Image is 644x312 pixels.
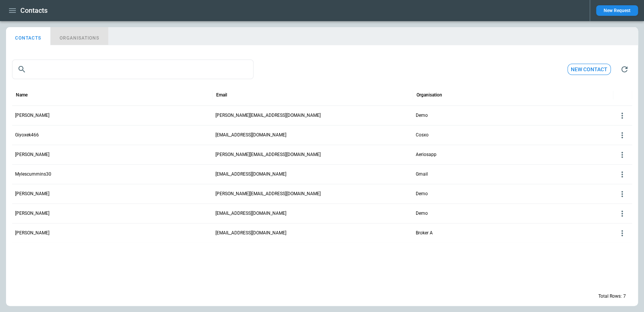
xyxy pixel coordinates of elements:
button: ORGANISATIONS [51,27,108,45]
p: Giyoxek466 [15,132,39,138]
p: [PERSON_NAME][EMAIL_ADDRESS][DOMAIN_NAME] [215,191,321,197]
button: CONTACTS [6,27,51,45]
p: Aeriosapp [416,151,437,158]
p: [PERSON_NAME] [15,151,49,158]
p: Demo [416,191,428,197]
p: Total Rows: [598,293,622,300]
p: [EMAIL_ADDRESS][DOMAIN_NAME] [215,210,286,217]
button: New Request [596,5,638,16]
p: [PERSON_NAME] [15,112,49,119]
p: [PERSON_NAME] [15,210,49,217]
p: [EMAIL_ADDRESS][DOMAIN_NAME] [215,230,286,236]
p: [PERSON_NAME][EMAIL_ADDRESS][DOMAIN_NAME] [215,151,321,158]
p: Demo [416,112,428,119]
p: [PERSON_NAME][EMAIL_ADDRESS][DOMAIN_NAME] [215,112,321,119]
div: Email [216,92,227,98]
h1: Contacts [20,6,48,15]
p: Mylescummins30 [15,171,51,177]
button: New contact [567,64,611,75]
p: [PERSON_NAME] [15,230,49,236]
p: Demo [416,210,428,217]
p: Gmail [416,171,428,177]
p: [EMAIL_ADDRESS][DOMAIN_NAME] [215,171,286,177]
div: Name [16,92,28,98]
p: Cosxo [416,132,429,138]
div: Organisation [417,92,442,98]
p: Broker A [416,230,433,236]
p: [PERSON_NAME] [15,191,49,197]
p: [EMAIL_ADDRESS][DOMAIN_NAME] [215,132,286,138]
p: 7 [623,293,626,300]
